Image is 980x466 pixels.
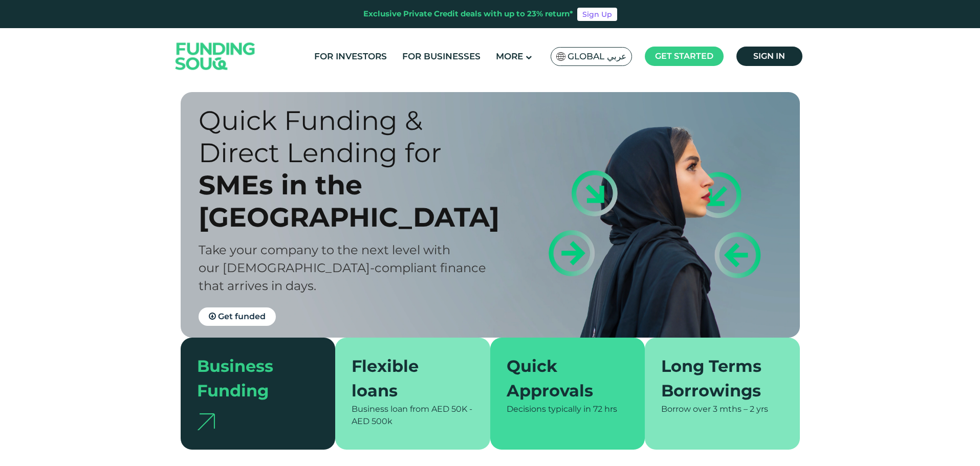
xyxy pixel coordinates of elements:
[199,169,508,233] div: SMEs in the [GEOGRAPHIC_DATA]
[753,51,785,61] span: Sign in
[736,47,802,66] a: Sign in
[713,404,768,414] span: 3 mths – 2 yrs
[507,354,617,403] div: Quick Approvals
[312,48,389,65] a: For Investors
[165,31,266,82] img: Logo
[352,404,429,414] span: Business loan from
[507,404,591,414] span: Decisions typically in
[655,51,713,61] span: Get started
[556,52,565,61] img: SA Flag
[496,51,523,61] span: More
[352,354,462,403] div: Flexible loans
[661,404,711,414] span: Borrow over
[199,104,508,169] div: Quick Funding & Direct Lending for
[593,404,617,414] span: 72 hrs
[661,354,771,403] div: Long Terms Borrowings
[199,242,486,293] span: Take your company to the next level with our [DEMOGRAPHIC_DATA]-compliant finance that arrives in...
[197,413,215,430] img: arrow
[568,51,626,62] span: Global عربي
[577,8,617,21] a: Sign Up
[218,312,266,321] span: Get funded
[199,307,276,326] a: Get funded
[363,8,573,20] div: Exclusive Private Credit deals with up to 23% return*
[197,354,307,403] div: Business Funding
[400,48,483,65] a: For Businesses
